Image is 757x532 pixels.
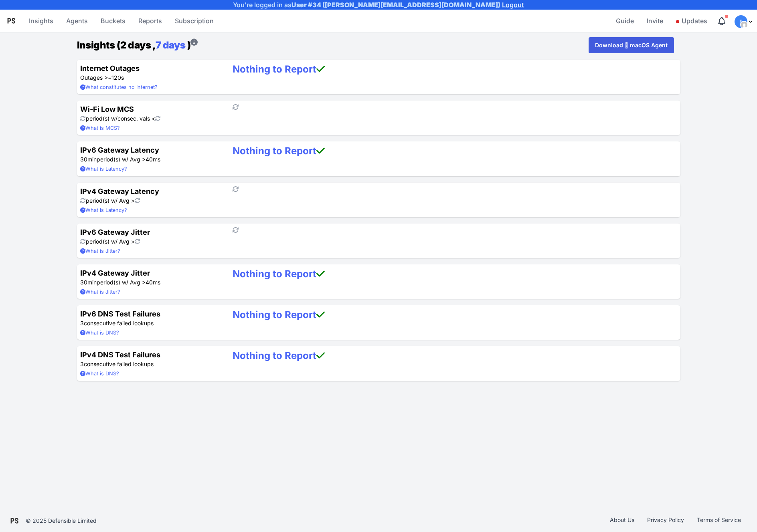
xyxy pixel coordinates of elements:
[80,278,220,286] p: period(s) w/ Avg >
[26,11,57,30] a: Insights
[80,115,220,123] p: period(s) w/ consec. vals <
[146,279,160,286] span: 40ms
[80,238,220,246] p: period(s) w/ Avg >
[80,279,97,286] span: 30min
[233,63,325,75] a: Nothing to Report
[80,156,97,163] span: 30min
[80,361,84,367] span: 3
[80,320,84,326] span: 3
[80,74,220,82] p: Outages >=
[80,349,220,360] h4: IPv4 DNS Test Failures
[641,516,690,526] a: Privacy Policy
[26,517,97,525] div: © 2025 Defensible Limited
[735,15,754,28] div: Profile Menu
[673,11,710,30] a: Updates
[80,104,220,115] h4: Wi-Fi Low MCS
[589,37,674,53] a: Download  macOS Agent
[63,11,91,30] a: Agents
[80,197,220,205] p: period(s) w/ Avg >
[741,22,747,28] img: 66ddd0ab6945aef03f9e6b0dde61f15e.png
[80,155,220,163] p: period(s) w/ Avg >
[676,13,707,29] span: Updates
[111,74,124,81] span: 120s
[233,309,325,320] a: Nothing to Report
[80,63,220,74] h4: Internet Outages
[80,370,220,377] summary: What is DNS?
[80,227,220,238] h4: IPv6 Gateway Jitter
[156,39,185,51] a: 7 days
[502,1,524,9] a: Logout
[97,11,129,30] a: Buckets
[80,360,220,368] p: consecutive failed lookups
[644,11,666,30] a: Invite
[172,11,217,30] a: Subscription
[80,288,220,296] summary: What is Jitter?
[717,16,727,26] div: Notifications
[80,268,220,278] h4: IPv4 Gateway Jitter
[80,329,220,337] summary: What is DNS?
[233,145,325,157] a: Nothing to Report
[80,319,220,327] p: consecutive failed lookups
[80,247,220,255] summary: What is Jitter?
[233,268,325,280] a: Nothing to Report
[80,83,220,91] summary: What constitutes no Internet?
[135,11,165,30] a: Reports
[146,156,160,163] span: 40ms
[80,206,220,214] summary: What is Latency?
[233,350,325,361] a: Nothing to Report
[80,145,220,155] h4: IPv6 Gateway Latency
[80,124,220,132] summary: What is MCS?
[690,516,747,526] a: Terms of Service
[80,165,220,173] summary: What is Latency?
[603,516,641,526] a: About Us
[291,1,500,9] b: User #34 ([PERSON_NAME][EMAIL_ADDRESS][DOMAIN_NAME])
[80,308,220,319] h4: IPv6 DNS Test Failures
[80,186,220,197] h4: IPv4 Gateway Latency
[77,38,198,52] h1: Insights (2 days , )
[739,19,743,24] span: F
[616,13,634,29] span: Guide
[613,11,637,30] a: Guide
